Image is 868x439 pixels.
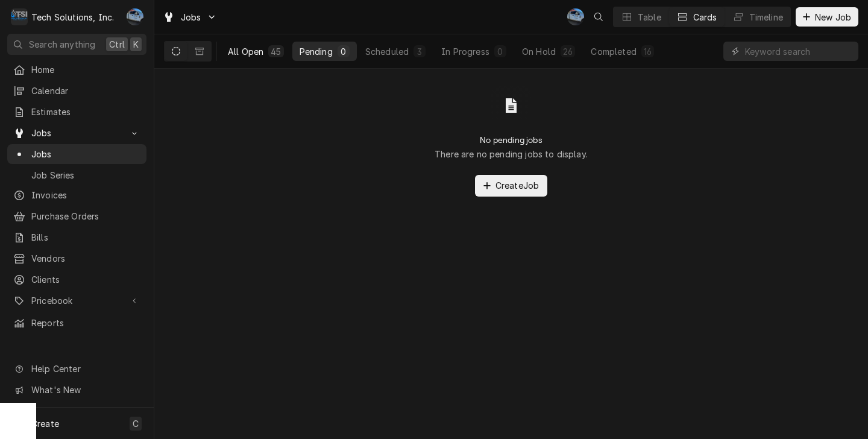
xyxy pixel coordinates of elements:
[31,317,140,329] span: Reports
[796,7,858,27] button: New Job
[7,102,146,122] a: Estimates
[7,165,146,185] a: Job Series
[31,210,140,223] span: Purchase Orders
[109,38,125,51] span: Ctrl
[416,45,423,58] div: 3
[31,384,139,396] span: What's New
[31,294,122,307] span: Pricebook
[644,45,652,58] div: 16
[31,362,139,375] span: Help Center
[31,418,59,429] span: Create
[228,45,263,58] div: All Open
[7,359,146,379] a: Go to Help Center
[7,380,146,400] a: Go to What's New
[567,8,584,25] div: JP
[693,11,717,24] div: Cards
[7,248,146,268] a: Vendors
[7,291,146,311] a: Go to Pricebook
[567,8,584,25] div: Joe Paschal's Avatar
[435,148,588,160] p: There are no pending jobs to display.
[813,11,854,24] span: New Job
[7,313,146,333] a: Reports
[340,45,347,58] div: 0
[300,45,333,58] div: Pending
[7,34,146,55] button: Search anythingCtrlK
[7,123,146,143] a: Go to Jobs
[133,38,139,51] span: K
[11,8,28,25] div: T
[11,8,28,25] div: Tech Solutions, Inc.'s Avatar
[127,8,143,25] div: Joe Paschal's Avatar
[7,185,146,205] a: Invoices
[133,417,139,430] span: C
[31,169,140,182] span: Job Series
[522,45,556,58] div: On Hold
[638,11,661,24] div: Table
[441,45,489,58] div: In Progress
[745,42,852,61] input: Keyword search
[497,45,504,58] div: 0
[589,7,608,27] button: Open search
[181,11,201,24] span: Jobs
[7,227,146,247] a: Bills
[749,11,783,24] div: Timeline
[493,179,541,192] span: Create Job
[475,175,547,197] button: CreateJob
[7,270,146,289] a: Clients
[31,106,140,118] span: Estimates
[127,8,143,25] div: JP
[271,45,281,58] div: 45
[591,45,636,58] div: Completed
[31,127,122,139] span: Jobs
[31,11,114,24] div: Tech Solutions, Inc.
[7,144,146,164] a: Jobs
[365,45,409,58] div: Scheduled
[31,84,140,97] span: Calendar
[7,81,146,101] a: Calendar
[7,60,146,80] a: Home
[31,252,140,265] span: Vendors
[29,38,95,51] span: Search anything
[31,148,140,160] span: Jobs
[31,189,140,201] span: Invoices
[158,7,222,27] a: Go to Jobs
[563,45,573,58] div: 26
[31,231,140,244] span: Bills
[31,273,140,286] span: Clients
[7,206,146,226] a: Purchase Orders
[31,63,140,76] span: Home
[480,135,542,145] h2: No pending jobs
